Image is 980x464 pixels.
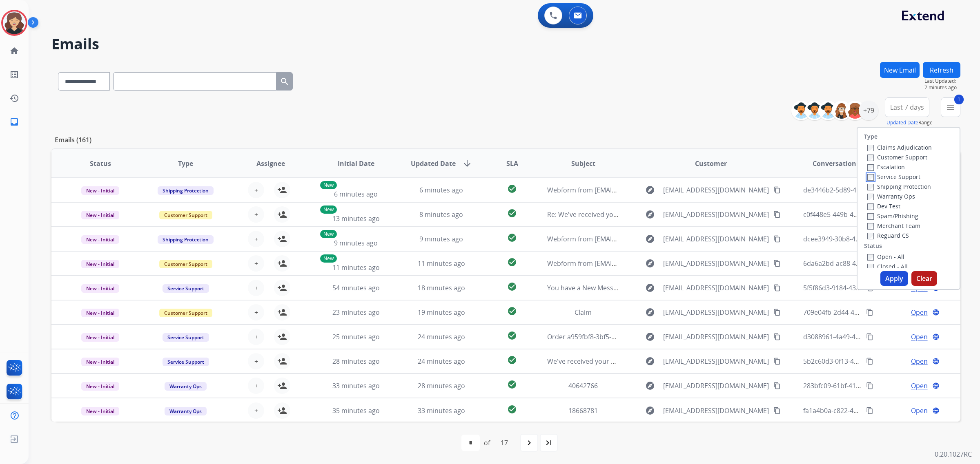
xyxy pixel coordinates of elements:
mat-icon: content_copy [866,309,873,316]
span: + [254,356,258,366]
mat-icon: explore [645,210,655,219]
mat-icon: language [932,333,940,340]
span: New - Initial [81,284,119,293]
span: New - Initial [81,358,119,366]
mat-icon: explore [645,185,655,195]
span: 11 minutes ago [332,263,380,272]
span: c0f448e5-449b-42b3-8967-1632533b26a5 [803,210,928,219]
span: New - Initial [81,211,119,219]
mat-icon: check_circle [507,380,517,389]
span: Customer Support [159,309,212,317]
mat-icon: list_alt [9,70,19,80]
mat-icon: check_circle [507,184,517,194]
img: avatar [3,11,26,34]
mat-icon: content_copy [773,211,781,218]
span: [EMAIL_ADDRESS][DOMAIN_NAME] [663,332,769,342]
button: + [248,304,264,320]
mat-icon: last_page [544,438,554,448]
mat-icon: inbox [9,117,19,127]
mat-icon: content_copy [773,382,781,389]
input: Spam/Phishing [867,213,874,220]
mat-icon: check_circle [507,331,517,340]
span: New - Initial [81,186,119,195]
mat-icon: content_copy [866,358,873,365]
span: + [254,307,258,317]
div: of [484,438,490,448]
span: Status [90,159,111,168]
mat-icon: person_add [277,307,287,317]
span: + [254,332,258,342]
span: Open [911,406,928,415]
button: + [248,402,264,419]
label: Merchant Team [867,222,920,230]
input: Dev Test [867,203,874,210]
mat-icon: explore [645,283,655,293]
span: [EMAIL_ADDRESS][DOMAIN_NAME] [663,234,769,244]
span: 33 minutes ago [418,406,465,415]
span: New - Initial [81,382,119,391]
span: Customer Support [159,260,212,268]
mat-icon: history [9,93,19,103]
mat-icon: content_copy [773,235,781,243]
mat-icon: content_copy [773,260,781,267]
span: Updated Date [411,159,456,168]
button: + [248,255,264,272]
span: Shipping Protection [158,186,214,195]
mat-icon: language [932,382,940,389]
span: Re: We've received your product [547,210,647,219]
input: Warranty Ops [867,194,874,200]
input: Open - All [867,254,874,261]
mat-icon: content_copy [773,309,781,316]
span: 7 minutes ago [924,84,960,91]
label: Status [864,242,882,250]
button: + [248,182,264,198]
span: 23 minutes ago [332,308,380,317]
span: [EMAIL_ADDRESS][DOMAIN_NAME] [663,283,769,293]
mat-icon: language [932,309,940,316]
span: 6 minutes ago [419,186,463,194]
span: + [254,381,258,391]
input: Merchant Team [867,223,874,230]
mat-icon: explore [645,332,655,342]
span: [EMAIL_ADDRESS][DOMAIN_NAME] [663,381,769,391]
span: SLA [506,159,518,168]
span: Last 7 days [890,106,924,109]
span: Open [911,381,928,391]
label: Dev Test [867,202,900,210]
span: Open [911,356,928,366]
span: + [254,234,258,244]
span: Warranty Ops [165,382,207,391]
button: 1 [941,97,960,117]
span: 283bfc09-61bf-4146-8e88-7be5bd71f041 [803,381,926,390]
label: Spam/Phishing [867,212,918,220]
input: Claims Adjudication [867,145,874,151]
label: Reguard CS [867,232,909,239]
label: Warranty Ops [867,192,915,200]
span: + [254,406,258,415]
mat-icon: content_copy [773,186,781,194]
label: Type [864,133,878,141]
span: Claim [575,308,592,317]
span: 1 [954,95,964,104]
span: Subject [571,159,595,168]
mat-icon: check_circle [507,208,517,218]
button: + [248,329,264,345]
span: 33 minutes ago [332,381,380,390]
span: + [254,185,258,195]
div: 17 [494,435,514,451]
mat-icon: content_copy [773,284,781,292]
p: New [320,181,337,189]
span: Initial Date [338,159,374,168]
label: Closed - All [867,263,908,270]
input: Escalation [867,164,874,171]
span: [EMAIL_ADDRESS][DOMAIN_NAME] [663,210,769,219]
mat-icon: content_copy [773,333,781,340]
button: Clear [911,271,937,286]
mat-icon: person_add [277,259,287,268]
mat-icon: person_add [277,283,287,293]
p: New [320,230,337,238]
button: + [248,353,264,369]
input: Customer Support [867,155,874,161]
mat-icon: person_add [277,210,287,219]
span: 9 minutes ago [334,239,378,247]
